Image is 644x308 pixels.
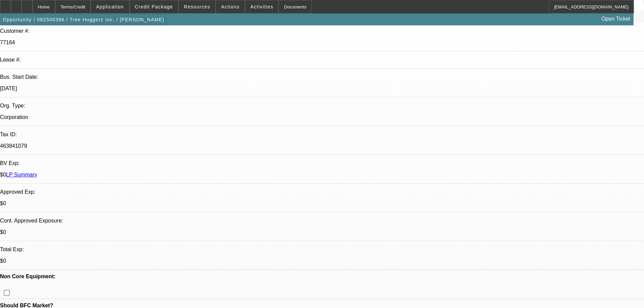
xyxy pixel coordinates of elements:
[251,4,273,9] span: Activities
[96,4,124,9] span: Application
[245,0,279,13] button: Activities
[184,4,210,9] span: Resources
[179,0,215,13] button: Resources
[6,172,37,177] a: LP Summary
[221,4,240,9] span: Actions
[130,0,178,13] button: Credit Package
[599,13,633,25] a: Open Ticket
[135,4,173,9] span: Credit Package
[91,0,129,13] button: Application
[216,0,245,13] button: Actions
[3,17,164,22] span: Opportunity / 082500386 / Tree Huggerz Inc. / [PERSON_NAME]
